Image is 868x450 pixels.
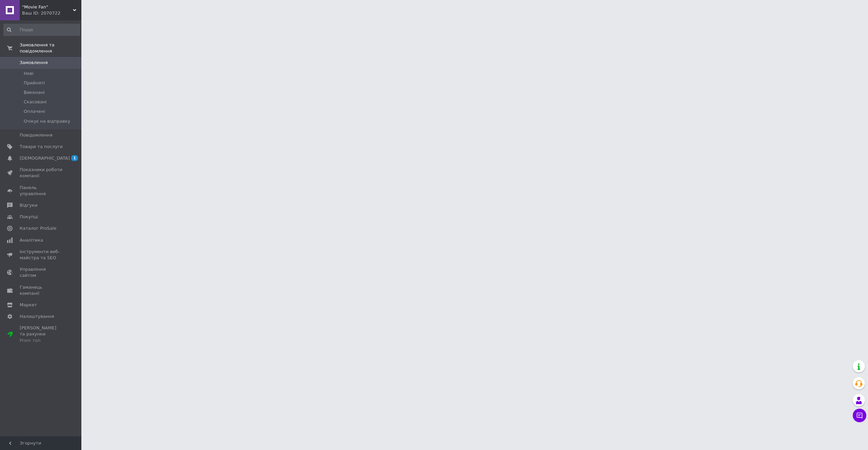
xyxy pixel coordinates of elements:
span: Товари та послуги [20,144,63,150]
span: Замовлення [20,60,48,66]
span: Управління сайтом [20,266,63,279]
button: Чат з покупцем [853,409,866,422]
span: 1 [71,155,78,161]
span: Скасовані [24,99,47,105]
span: Гаманець компанії [20,284,63,296]
span: Інструменти веб-майстра та SEO [20,249,63,261]
span: Аналітика [20,237,43,243]
span: Панель управління [20,185,63,197]
span: [DEMOGRAPHIC_DATA] [20,155,70,161]
span: Повідомлення [20,132,53,138]
span: Виконані [24,89,45,96]
span: Каталог ProSale [20,225,56,231]
div: Prom топ [20,337,63,344]
span: Прийняті [24,80,45,86]
div: Ваш ID: 2070722 [22,10,81,16]
span: [PERSON_NAME] та рахунки [20,325,63,344]
span: Замовлення та повідомлення [20,42,81,54]
span: Очікує на відправку [24,118,70,124]
span: "Movie Fan" [22,4,73,10]
span: Налаштування [20,313,54,320]
span: Нові [24,70,34,77]
span: Відгуки [20,202,37,208]
span: Показники роботи компанії [20,167,63,179]
span: Оплачені [24,108,45,115]
span: Маркет [20,302,37,308]
span: Покупці [20,214,38,220]
input: Пошук [3,24,80,36]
